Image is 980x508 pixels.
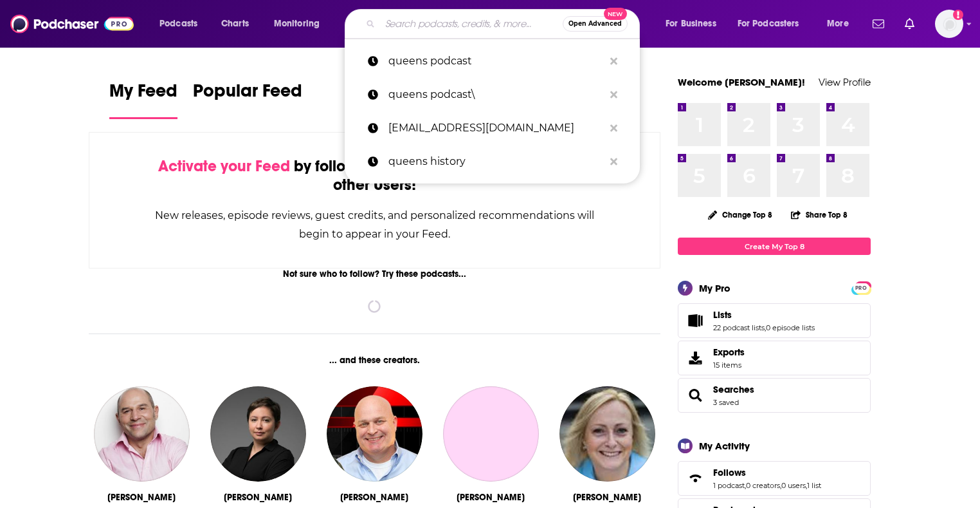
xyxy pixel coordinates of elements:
span: Exports [713,346,745,358]
span: Lists [713,309,732,321]
a: 1 list [807,481,821,490]
button: Change Top 8 [700,207,780,223]
a: Searches [682,386,708,404]
a: Follows [713,467,821,478]
img: Sean Pendergast [327,386,422,482]
img: Kathryn Fox [559,386,655,482]
a: 1 podcast [713,481,745,490]
a: [EMAIL_ADDRESS][DOMAIN_NAME] [345,111,640,145]
p: queens history [388,145,604,178]
span: Popular Feed [193,80,302,109]
button: Share Top 8 [790,202,848,227]
a: 0 episode lists [766,323,815,332]
div: Not sure who to follow? Try these podcasts... [89,268,660,279]
button: Show profile menu [935,10,963,38]
img: Laura Murphy-Oates [210,386,305,482]
span: Charts [221,15,249,33]
a: Follows [682,469,708,487]
div: Search podcasts, credits, & more... [357,9,652,39]
a: Create My Top 8 [678,238,871,255]
a: Lists [713,309,815,321]
div: Vincent Moscato [107,492,176,503]
span: More [827,15,849,33]
span: My Feed [109,80,177,109]
span: , [780,481,781,490]
button: open menu [657,14,732,34]
img: Podchaser - Follow, Share and Rate Podcasts [10,12,134,36]
a: queens history [345,145,640,178]
button: open menu [150,14,214,34]
p: queenshistorypodcast@gmail.com [388,111,604,145]
img: Vincent Moscato [94,386,189,482]
span: For Podcasters [738,15,799,33]
span: Activate your Feed [158,156,290,176]
a: 0 creators [746,481,780,490]
a: 3 saved [713,398,739,407]
span: Exports [682,349,708,367]
div: Jody Agard [457,492,525,503]
span: Follows [678,461,871,496]
svg: Add a profile image [953,10,963,20]
a: Jody Agard [443,386,538,482]
button: open menu [265,14,336,34]
span: Lists [678,303,871,338]
p: queens podcast\ [388,78,604,111]
a: 0 users [781,481,806,490]
span: , [765,323,766,332]
a: PRO [853,283,869,292]
button: Open AdvancedNew [563,16,628,32]
div: Sean Pendergast [340,492,408,503]
div: My Pro [699,282,730,294]
span: Follows [713,467,746,478]
button: open menu [729,14,818,34]
a: Searches [713,384,754,395]
a: Charts [213,14,257,34]
a: View Profile [819,76,871,88]
a: Exports [678,341,871,375]
span: Logged in as hconnor [935,10,963,38]
div: Laura Murphy-Oates [224,492,292,503]
span: Searches [678,378,871,413]
div: My Activity [699,440,750,452]
span: Monitoring [274,15,320,33]
div: ... and these creators. [89,355,660,366]
div: Kathryn Fox [573,492,641,503]
span: Open Advanced [568,21,622,27]
span: PRO [853,283,869,293]
a: 22 podcast lists [713,323,765,332]
a: queens podcast\ [345,78,640,111]
p: queens podcast [388,44,604,78]
button: open menu [818,14,865,34]
span: New [604,8,627,20]
a: Show notifications dropdown [900,13,920,35]
span: , [806,481,807,490]
a: queens podcast [345,44,640,78]
div: by following Podcasts, Creators, Lists, and other Users! [154,157,595,194]
span: 15 items [713,361,745,370]
img: User Profile [935,10,963,38]
a: Show notifications dropdown [867,13,889,35]
span: , [745,481,746,490]
a: Welcome [PERSON_NAME]! [678,76,805,88]
span: Podcasts [159,15,197,33]
span: For Business [666,15,716,33]
div: New releases, episode reviews, guest credits, and personalized recommendations will begin to appe... [154,206,595,243]
a: My Feed [109,80,177,119]
a: Lists [682,312,708,330]
a: Popular Feed [193,80,302,119]
input: Search podcasts, credits, & more... [380,14,563,34]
